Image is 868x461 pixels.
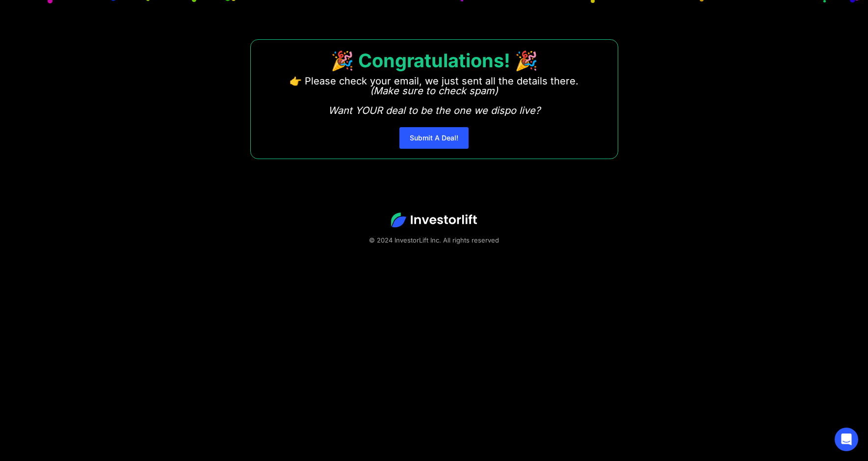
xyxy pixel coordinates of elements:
div: Open Intercom Messenger [835,428,858,451]
em: (Make sure to check spam) Want YOUR deal to be the one we dispo live? [328,85,540,116]
div: © 2024 InvestorLift Inc. All rights reserved [34,235,834,245]
a: Submit A Deal! [399,127,469,149]
strong: 🎉 Congratulations! 🎉 [331,49,538,72]
p: 👉 Please check your email, we just sent all the details there. ‍ [289,76,579,115]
